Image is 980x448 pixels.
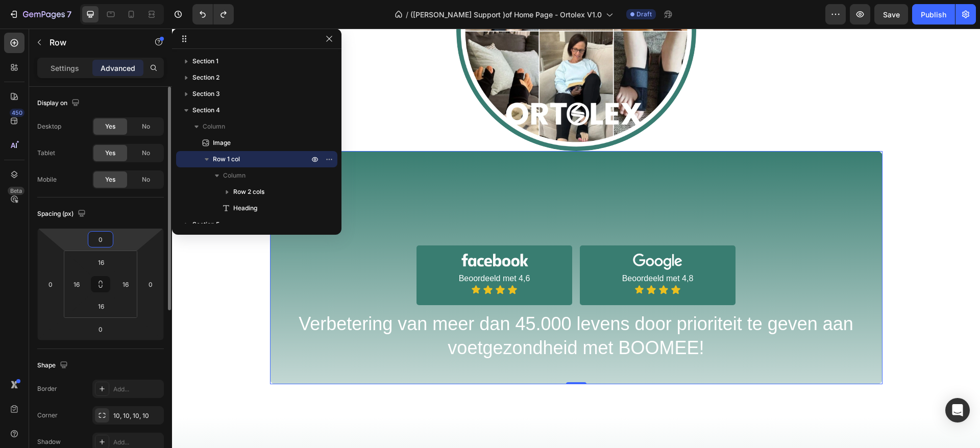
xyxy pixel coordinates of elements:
[142,175,150,184] span: No
[10,109,24,117] div: 450
[406,9,408,20] span: /
[192,4,234,24] div: Undo/Redo
[213,154,240,164] span: Row 1 col
[142,148,150,158] span: No
[223,170,246,181] span: Column
[105,122,115,131] span: Yes
[105,175,115,184] span: Yes
[142,122,150,131] span: No
[636,10,652,19] span: Draft
[37,437,61,446] div: Shadow
[192,105,220,115] span: Section 4
[213,138,231,148] span: Image
[4,4,76,24] button: 7
[51,63,79,73] p: Settings
[43,277,58,292] input: 0
[37,122,61,131] div: Desktop
[101,63,135,73] p: Advanced
[69,277,84,292] input: l
[8,187,24,195] div: Beta
[50,36,136,48] p: Row
[192,89,220,99] span: Section 3
[233,203,257,213] span: Heading
[883,10,900,19] span: Save
[945,398,970,422] div: Open Intercom Messenger
[410,9,602,20] span: ([PERSON_NAME] Support )of Home Page - Ortolex V1.0
[192,72,219,83] span: Section 2
[233,187,264,197] span: Row 2 cols
[37,411,58,420] div: Corner
[37,207,88,221] div: Spacing (px)
[90,232,111,247] input: 0
[113,438,161,447] div: Add...
[203,121,225,132] span: Column
[912,4,955,24] button: Publish
[37,96,82,110] div: Display on
[37,175,57,184] div: Mobile
[105,148,115,158] span: Yes
[921,9,946,20] div: Publish
[172,29,980,448] iframe: Design area
[37,148,55,158] div: Tablet
[37,384,57,393] div: Border
[67,8,71,20] p: 7
[37,359,70,372] div: Shape
[192,219,219,230] span: Section 5
[874,4,908,24] button: Save
[192,56,218,66] span: Section 1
